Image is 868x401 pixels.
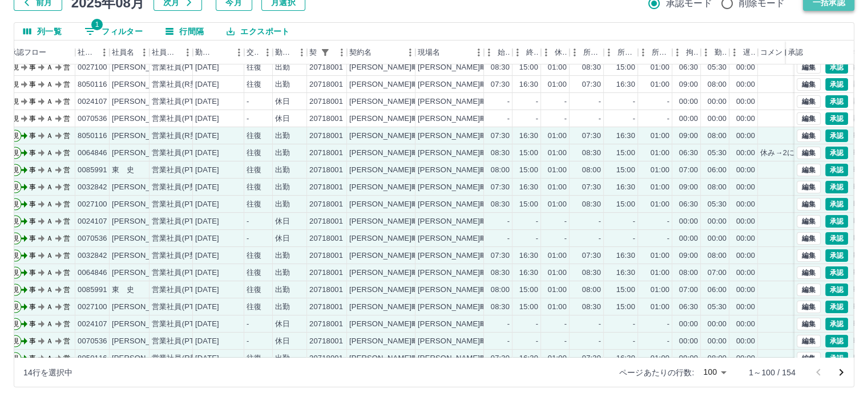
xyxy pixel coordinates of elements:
[736,62,755,73] div: 00:00
[825,249,848,262] button: 承認
[152,96,212,107] div: 営業社員(PT契約)
[63,149,70,157] text: 営
[46,132,53,140] text: Ａ
[247,148,261,159] div: 往復
[566,44,583,61] button: メニュー
[110,40,150,64] div: 社員名
[193,40,244,64] div: 勤務日
[63,115,70,123] text: 営
[275,131,290,141] div: 出勤
[616,148,635,159] div: 15:00
[63,183,70,191] text: 営
[797,249,821,262] button: 編集
[825,164,848,176] button: 承認
[333,44,350,61] button: メニュー
[46,166,53,174] text: Ａ
[309,96,343,107] div: 20718001
[195,199,219,210] div: [DATE]
[195,148,219,159] div: [DATE]
[582,131,601,141] div: 07:30
[195,62,219,73] div: [DATE]
[548,131,567,141] div: 01:00
[548,165,567,176] div: 01:00
[247,79,261,90] div: 往復
[12,183,19,191] text: 現
[275,79,290,90] div: 出勤
[635,44,652,61] button: メニュー
[491,148,510,159] div: 08:30
[491,182,510,193] div: 07:30
[736,182,755,193] div: 00:00
[519,182,538,193] div: 16:30
[309,40,317,64] div: 契約コード
[29,98,36,106] text: 事
[418,182,585,193] div: [PERSON_NAME]町認定こども園たじりエンゼル
[152,79,207,90] div: 営業社員(R契約)
[679,114,698,124] div: 00:00
[415,40,484,64] div: 現場名
[418,79,585,90] div: [PERSON_NAME]町認定こども園たじりエンゼル
[830,361,853,384] button: 次のページへ
[152,40,179,64] div: 社員区分
[679,165,698,176] div: 07:00
[112,96,174,107] div: [PERSON_NAME]
[743,40,756,64] div: 遅刻等
[825,61,848,74] button: 承認
[347,40,415,64] div: 契約名
[788,40,803,64] div: 承認
[75,40,110,64] div: 社員番号
[686,40,699,64] div: 拘束
[275,114,290,124] div: 休日
[825,95,848,108] button: 承認
[507,96,510,107] div: -
[616,182,635,193] div: 16:30
[91,19,103,30] span: 1
[736,165,755,176] div: 00:00
[491,62,510,73] div: 08:30
[536,114,538,124] div: -
[708,131,726,141] div: 08:00
[349,114,419,124] div: [PERSON_NAME]町
[708,182,726,193] div: 08:00
[555,40,567,64] div: 休憩
[247,165,261,176] div: 往復
[418,199,585,210] div: [PERSON_NAME]町認定こども園たじりエンゼル
[797,164,821,176] button: 編集
[152,114,212,124] div: 営業社員(PT契約)
[760,40,790,64] div: コメント
[697,44,714,61] button: メニュー
[112,148,174,159] div: [PERSON_NAME]
[652,40,670,64] div: 所定休憩
[195,165,219,176] div: [DATE]
[481,44,498,61] button: メニュー
[231,44,248,61] button: メニュー
[599,114,601,124] div: -
[548,79,567,90] div: 01:00
[797,335,821,347] button: 編集
[708,79,726,90] div: 08:00
[633,96,635,107] div: -
[309,199,343,210] div: 20718001
[29,166,36,174] text: 事
[679,131,698,141] div: 09:00
[152,182,207,193] div: 営業社員(P契約)
[275,62,290,73] div: 出勤
[797,266,821,279] button: 編集
[275,165,290,176] div: 出勤
[78,131,107,141] div: 8050116
[46,149,53,157] text: Ａ
[669,44,686,61] button: メニュー
[797,318,821,330] button: 編集
[12,80,19,88] text: 現
[548,148,567,159] div: 01:00
[273,40,307,64] div: 勤務区分
[825,78,848,91] button: 承認
[7,40,75,64] div: 承認フロー
[112,199,174,210] div: [PERSON_NAME]
[470,44,487,61] button: メニュー
[491,79,510,90] div: 07:30
[599,96,601,107] div: -
[349,182,419,193] div: [PERSON_NAME]町
[509,44,526,61] button: メニュー
[797,198,821,210] button: 編集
